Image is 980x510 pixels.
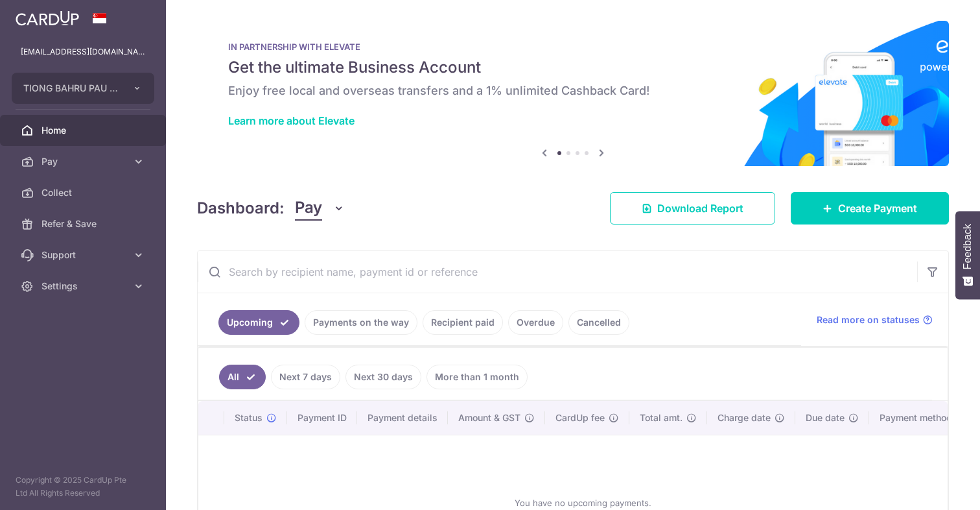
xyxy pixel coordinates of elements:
a: Read more on statuses [817,313,933,326]
button: Feedback - Show survey [955,211,980,299]
span: Download Report [657,200,743,216]
span: Status [235,411,262,424]
span: Total amt. [640,411,682,424]
img: CardUp [16,10,79,26]
img: Renovation banner [197,21,949,166]
th: Payment details [357,401,448,435]
span: Home [41,124,127,137]
h6: Enjoy free local and overseas transfers and a 1% unlimited Cashback Card! [228,83,918,99]
h5: Get the ultimate Business Account [228,57,918,78]
a: Download Report [610,192,775,225]
a: Next 30 days [345,365,421,389]
span: Due date [806,411,845,424]
a: Upcoming [218,310,299,335]
span: Collect [41,186,127,199]
button: Pay [295,196,345,221]
span: Charge date [717,411,771,424]
a: Recipient paid [423,310,503,335]
span: CardUp fee [555,411,605,424]
p: [EMAIL_ADDRESS][DOMAIN_NAME] [21,45,145,58]
span: Read more on statuses [817,313,920,326]
a: All [219,365,266,389]
a: Cancelled [568,310,629,335]
h4: Dashboard: [197,197,285,220]
span: TIONG BAHRU PAU PTE LTD [23,82,119,95]
span: Pay [295,196,322,221]
span: Settings [41,280,127,293]
a: Learn more about Elevate [228,114,355,127]
a: Payments on the way [305,310,417,335]
span: Amount & GST [458,411,520,424]
a: More than 1 month [426,365,528,389]
input: Search by recipient name, payment id or reference [198,251,917,293]
span: Feedback [962,224,974,269]
a: Next 7 days [271,365,340,389]
a: Create Payment [791,192,949,225]
a: Overdue [508,310,563,335]
th: Payment ID [287,401,357,435]
span: Pay [41,155,127,168]
span: Refer & Save [41,217,127,230]
button: TIONG BAHRU PAU PTE LTD [12,73,154,104]
th: Payment method [869,401,968,435]
span: Create Payment [838,200,917,216]
p: IN PARTNERSHIP WITH ELEVATE [228,42,918,52]
span: Support [41,249,127,261]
